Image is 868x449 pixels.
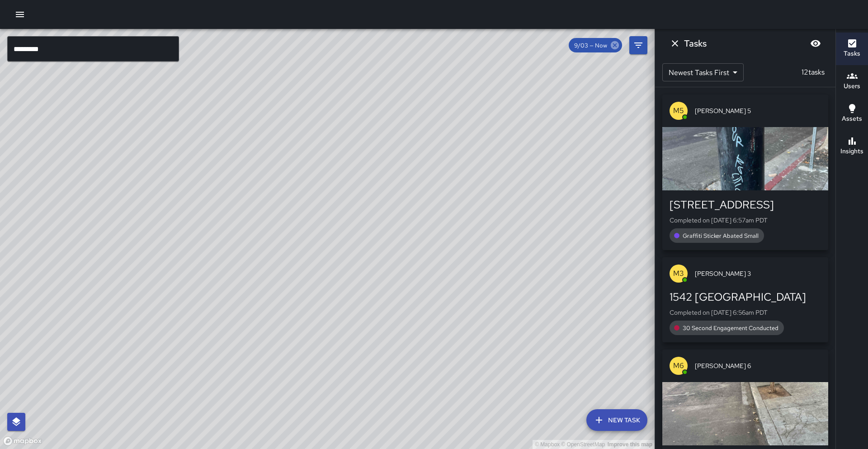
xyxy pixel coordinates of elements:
p: 12 tasks [798,67,828,78]
h6: Tasks [844,49,860,59]
p: Completed on [DATE] 6:56am PDT [670,308,821,317]
span: [PERSON_NAME] 5 [695,106,821,115]
h6: Tasks [684,36,707,51]
button: Assets [836,98,868,130]
span: 30 Second Engagement Conducted [677,324,784,332]
button: Tasks [836,33,868,65]
button: M5[PERSON_NAME] 5[STREET_ADDRESS]Completed on [DATE] 6:57am PDTGraffiti Sticker Abated Small [662,95,828,250]
button: Users [836,65,868,98]
button: Blur [807,34,825,52]
span: [PERSON_NAME] 6 [695,361,821,370]
div: 1542 [GEOGRAPHIC_DATA] [670,290,821,304]
div: [STREET_ADDRESS] [670,198,821,212]
button: Filters [629,36,647,54]
h6: Insights [840,147,863,156]
p: Completed on [DATE] 6:57am PDT [670,216,821,225]
span: 9/03 — Now [569,42,613,49]
h6: Assets [842,114,862,124]
span: [PERSON_NAME] 3 [695,269,821,278]
div: Newest Tasks First [662,63,744,81]
p: M6 [673,360,684,371]
p: M5 [673,105,684,116]
button: Dismiss [666,34,684,52]
button: M3[PERSON_NAME] 31542 [GEOGRAPHIC_DATA]Completed on [DATE] 6:56am PDT30 Second Engagement Conducted [662,257,828,342]
button: New Task [586,409,647,431]
button: Insights [836,130,868,163]
div: 9/03 — Now [569,38,622,52]
h6: Users [844,81,860,91]
span: Graffiti Sticker Abated Small [677,232,764,240]
p: M3 [673,268,684,279]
